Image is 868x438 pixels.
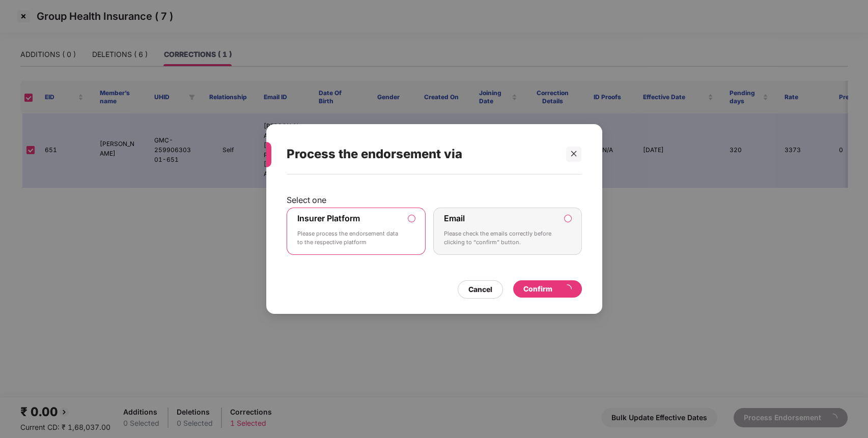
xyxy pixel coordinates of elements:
p: Please check the emails correctly before clicking to “confirm” button. [444,229,556,247]
span: close [570,150,577,157]
p: Please process the endorsement data to the respective platform [297,229,401,247]
label: Insurer Platform [297,213,360,223]
div: Process the endorsement via [287,134,557,174]
input: EmailPlease check the emails correctly before clicking to “confirm” button. [565,215,571,222]
span: loading [563,284,572,294]
div: Cancel [468,284,492,295]
div: Confirm [523,283,572,295]
label: Email [444,213,465,223]
input: Insurer PlatformPlease process the endorsement data to the respective platform [408,215,415,222]
p: Select one [287,195,582,205]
